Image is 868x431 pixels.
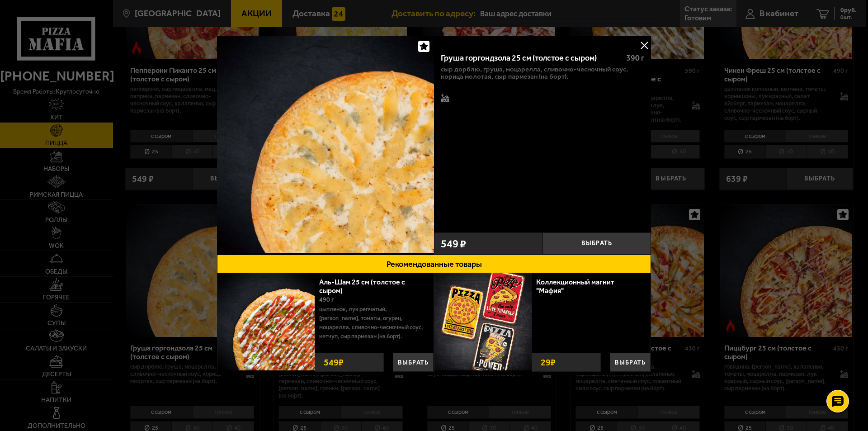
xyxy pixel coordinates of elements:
p: сыр дорблю, груша, моцарелла, сливочно-чесночный соус, корица молотая, сыр пармезан (на борт). [441,66,644,80]
button: Выбрать [610,353,651,372]
button: Выбрать [542,232,651,255]
strong: 549 ₽ [321,353,346,371]
a: Коллекционный магнит "Мафия" [536,278,614,295]
span: 390 г [626,53,644,63]
strong: 29 ₽ [538,353,558,371]
a: Аль-Шам 25 см (толстое с сыром) [319,278,405,295]
a: Груша горгондзола 25 см (толстое с сыром) [217,36,434,255]
button: Выбрать [393,353,434,372]
div: Груша горгондзола 25 см (толстое с сыром) [441,53,618,63]
span: 549 ₽ [441,238,466,249]
img: Груша горгондзола 25 см (толстое с сыром) [217,36,434,253]
p: цыпленок, лук репчатый, [PERSON_NAME], томаты, огурец, моцарелла, сливочно-чесночный соус, кетчуп... [319,305,427,341]
button: Рекомендованные товары [217,255,651,273]
span: 490 г [319,296,334,303]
